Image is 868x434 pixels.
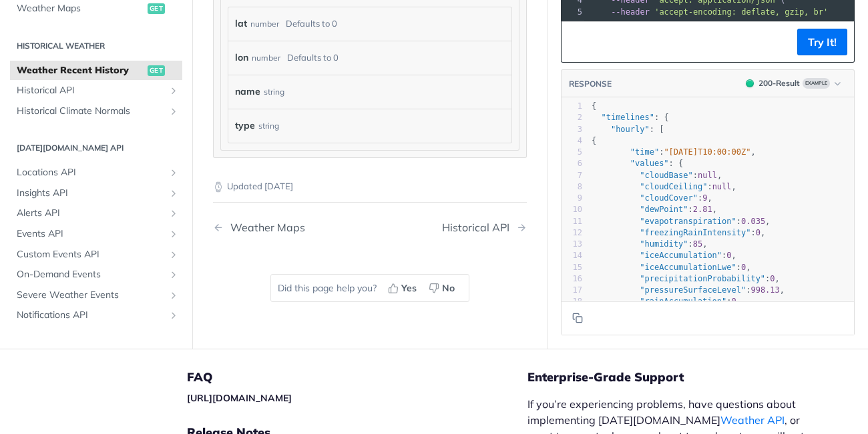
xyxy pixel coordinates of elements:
[562,158,582,169] div: 6
[224,221,305,234] div: Weather Maps
[640,285,746,295] span: "pressureSurfaceLevel"
[592,159,683,168] span: : {
[797,29,847,55] button: Try It!
[10,101,182,121] a: Historical Climate NormalsShow subpages for Historical Climate Normals
[252,48,280,67] div: number
[568,308,587,328] button: Copy to clipboard
[592,205,717,214] span: : ,
[10,245,182,265] a: Custom Events APIShow subpages for Custom Events API
[562,273,582,285] div: 16
[640,171,692,180] span: "cloudBase"
[640,297,726,306] span: "rainAccumulation"
[10,61,182,81] a: Weather Recent Historyget
[664,147,750,157] span: "[DATE]T10:00:00Z"
[10,224,182,244] a: Events APIShow subpages for Events API
[756,228,761,237] span: 0
[568,77,612,91] button: RESPONSE
[442,221,516,234] div: Historical API
[17,268,165,281] span: On-Demand Events
[592,147,756,157] span: : ,
[10,347,182,359] h2: Platform DATA integration
[741,263,746,272] span: 0
[732,297,736,306] span: 0
[442,281,455,295] span: No
[739,77,847,90] button: 200200-ResultExample
[640,193,698,203] span: "cloudCover"
[592,228,765,237] span: : ,
[235,82,260,101] label: name
[10,183,182,203] a: Insights APIShow subpages for Insights API
[562,296,582,307] div: 18
[10,265,182,285] a: On-Demand EventsShow subpages for On-Demand Events
[640,263,736,272] span: "iceAccumulationLwe"
[562,6,584,18] div: 5
[758,77,800,89] div: 200 - Result
[592,263,750,272] span: : ,
[383,278,424,298] button: Yes
[640,274,765,283] span: "precipitationProbability"
[630,159,669,168] span: "values"
[562,147,582,158] div: 5
[592,113,669,122] span: : {
[611,7,650,17] span: --header
[640,205,688,214] span: "dewPoint"
[187,369,527,385] h5: FAQ
[592,297,741,306] span: : ,
[17,187,165,200] span: Insights API
[10,142,182,154] h2: [DATE][DOMAIN_NAME] API
[10,40,182,52] h2: Historical Weather
[592,171,722,180] span: : ,
[611,125,650,134] span: "hourly"
[562,239,582,250] div: 13
[562,193,582,204] div: 9
[401,281,417,295] span: Yes
[592,239,707,249] span: : ,
[168,269,179,280] button: Show subpages for On-Demand Events
[592,101,596,111] span: {
[442,221,527,234] a: Next Page: Historical API
[17,84,165,97] span: Historical API
[424,278,462,298] button: No
[592,193,712,203] span: : ,
[270,274,469,302] div: Did this page help you?
[10,81,182,101] a: Historical APIShow subpages for Historical API
[702,193,707,203] span: 9
[640,217,736,226] span: "evapotranspiration"
[213,208,527,247] nav: Pagination Controls
[168,208,179,219] button: Show subpages for Alerts API
[712,182,732,191] span: null
[592,136,596,145] span: {
[17,207,165,220] span: Alerts API
[10,285,182,305] a: Severe Weather EventsShow subpages for Severe Weather Events
[10,163,182,183] a: Locations APIShow subpages for Locations API
[168,310,179,321] button: Show subpages for Notifications API
[640,228,750,237] span: "freezingRainIntensity"
[562,285,582,296] div: 17
[741,217,765,226] span: 0.035
[562,262,582,273] div: 15
[17,64,144,77] span: Weather Recent History
[562,216,582,227] div: 11
[287,48,339,67] div: Defaults to 0
[592,285,785,295] span: : ,
[168,229,179,239] button: Show subpages for Events API
[213,180,527,193] p: Updated [DATE]
[562,227,582,239] div: 12
[527,369,834,385] h5: Enterprise-Grade Support
[10,305,182,325] a: Notifications APIShow subpages for Notifications API
[17,166,165,179] span: Locations API
[562,112,582,123] div: 2
[693,205,712,214] span: 2.81
[562,124,582,135] div: 3
[562,170,582,181] div: 7
[213,221,347,234] a: Previous Page: Weather Maps
[235,116,255,135] label: type
[720,413,785,427] a: Weather API
[10,203,182,223] a: Alerts APIShow subpages for Alerts API
[803,78,830,89] span: Example
[698,171,717,180] span: null
[168,106,179,117] button: Show subpages for Historical Climate Normals
[770,274,775,283] span: 0
[693,239,702,249] span: 85
[235,48,248,67] label: lon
